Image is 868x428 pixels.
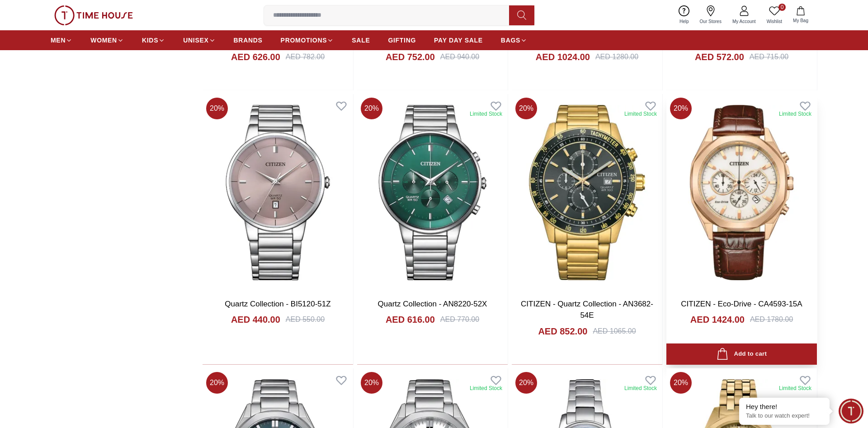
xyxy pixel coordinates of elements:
span: Wishlist [763,18,786,25]
h4: AED 440.00 [231,313,280,326]
a: BRANDS [234,32,263,48]
div: Chat Widget [839,399,863,423]
img: Quartz Collection - AN8220-52X [357,94,508,291]
span: My Bag [789,17,812,24]
h4: AED 572.00 [695,51,744,63]
div: Limited Stock [470,110,502,118]
img: Quartz Collection - BI5120-51Z [203,94,353,291]
div: Add to cart [717,348,767,360]
div: Limited Stock [470,385,502,392]
span: 20 % [361,98,382,119]
span: KIDS [142,36,158,45]
a: CITIZEN - Quartz Collection - AN3682-54E [521,300,653,320]
h4: AED 626.00 [231,51,280,63]
a: Quartz Collection - AN8220-52X [378,300,487,308]
a: SALE [352,32,370,48]
span: 20 % [206,372,228,394]
div: Limited Stock [624,385,657,392]
a: Our Stores [694,4,727,27]
img: CITIZEN - Quartz Collection - AN3682-54E [512,94,662,291]
a: Quartz Collection - BI5120-51Z [225,300,330,308]
div: Limited Stock [779,385,811,392]
a: MEN [51,32,72,48]
div: AED 550.00 [286,314,325,325]
div: AED 940.00 [440,52,479,62]
button: My Bag [788,5,814,26]
span: Our Stores [696,18,725,25]
a: KIDS [142,32,165,48]
span: 20 % [670,98,692,119]
span: 20 % [361,372,382,394]
a: CITIZEN - Eco-Drive - CA4593-15A [681,300,802,308]
p: Talk to our watch expert! [746,412,823,420]
span: PROMOTIONS [281,36,327,45]
h4: AED 616.00 [386,313,435,326]
span: SALE [352,36,370,45]
span: 0 [778,4,786,11]
div: Hey there! [746,402,823,411]
div: AED 770.00 [440,314,479,325]
a: 0Wishlist [761,4,788,27]
h4: AED 1024.00 [536,51,590,63]
span: 20 % [515,372,537,394]
a: BAGS [501,32,527,48]
a: WOMEN [90,32,124,48]
a: PAY DAY SALE [434,32,483,48]
span: BAGS [501,36,520,45]
div: Limited Stock [779,110,811,118]
a: UNISEX [183,32,215,48]
div: Limited Stock [624,110,657,118]
h4: AED 752.00 [386,51,435,63]
div: AED 1065.00 [593,326,636,337]
span: PAY DAY SALE [434,36,483,45]
a: PROMOTIONS [281,32,334,48]
span: Help [676,18,693,25]
div: AED 1780.00 [750,314,793,325]
span: WOMEN [90,36,117,45]
span: MEN [51,36,66,45]
div: AED 715.00 [750,52,788,62]
a: GIFTING [388,32,416,48]
a: Help [674,4,694,27]
span: BRANDS [234,36,263,45]
span: 20 % [515,98,537,119]
button: Add to cart [666,343,817,365]
span: 20 % [206,98,228,119]
span: GIFTING [388,36,416,45]
h4: AED 1424.00 [690,313,745,326]
div: AED 1280.00 [595,52,638,62]
div: AED 782.00 [286,52,325,62]
span: 20 % [670,372,692,394]
span: UNISEX [183,36,208,45]
h4: AED 852.00 [538,325,587,338]
span: My Account [729,18,759,25]
img: CITIZEN - Eco-Drive - CA4593-15A [666,94,817,291]
img: ... [54,5,133,25]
